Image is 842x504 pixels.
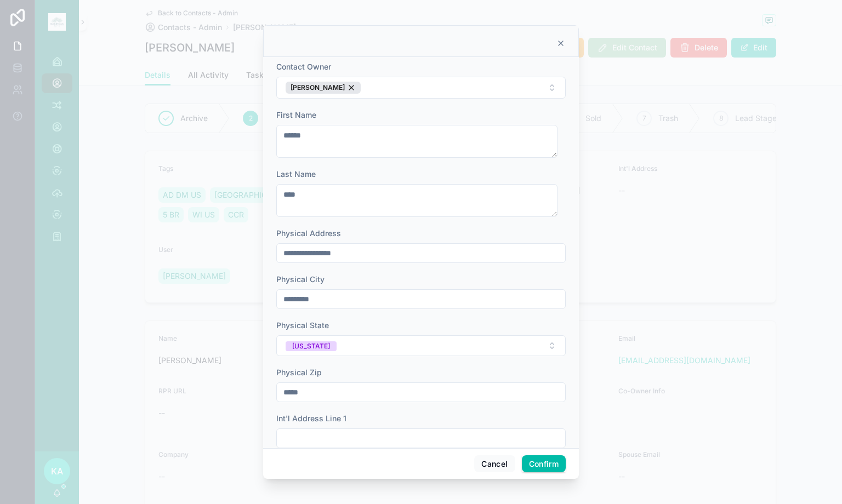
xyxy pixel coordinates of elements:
button: Select Button [276,77,566,99]
span: Physical Zip [276,368,322,377]
span: [PERSON_NAME] [291,83,345,92]
span: Physical State [276,320,329,330]
div: [US_STATE] [292,341,330,351]
span: Last Name [276,169,316,179]
button: Confirm [522,455,566,473]
button: Select Button [276,335,566,356]
span: Physical Address [276,228,341,238]
span: First Name [276,110,316,119]
button: Unselect 5 [286,82,361,94]
button: Cancel [474,455,515,473]
span: Physical City [276,274,325,284]
span: Contact Owner [276,62,331,71]
span: Int'l Address Line 1 [276,414,346,423]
